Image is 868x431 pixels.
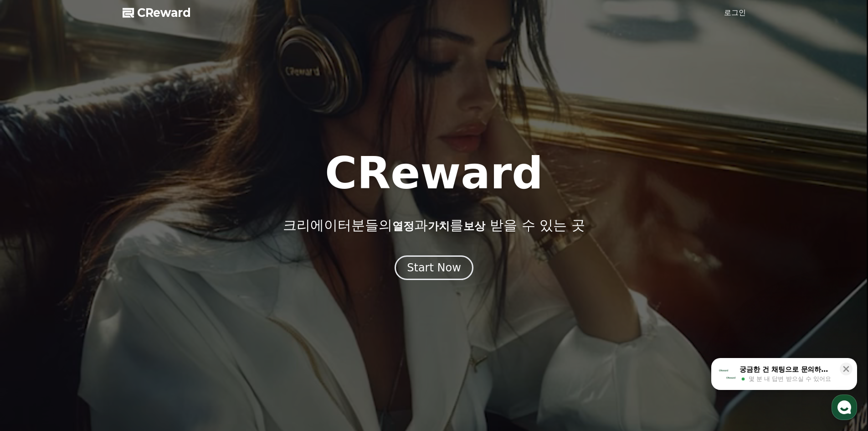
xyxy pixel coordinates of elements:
[123,5,191,20] a: CReward
[428,220,450,233] span: 가치
[407,260,461,275] div: Start Now
[392,220,414,233] span: 열정
[395,265,473,273] a: Start Now
[395,255,473,280] button: Start Now
[325,151,543,195] h1: CReward
[283,217,585,234] p: 크리에이터분들의 과 를 받을 수 있는 곳
[463,220,485,233] span: 보상
[724,7,746,18] a: 로그인
[137,5,191,20] span: CReward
